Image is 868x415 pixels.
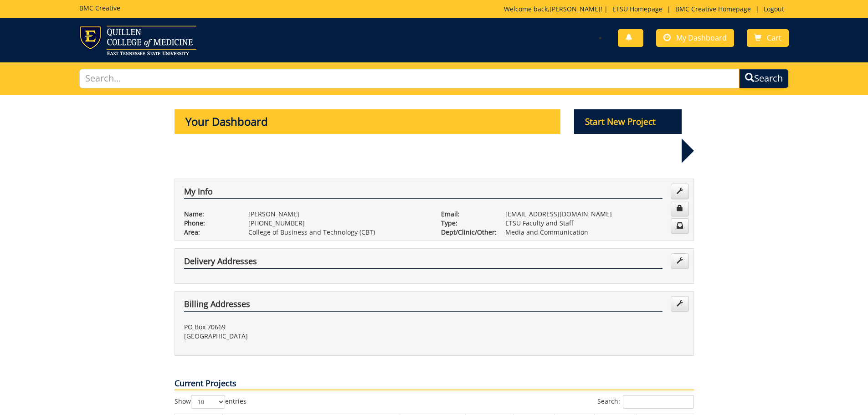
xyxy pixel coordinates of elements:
[597,395,694,409] label: Search:
[175,109,561,134] p: Your Dashboard
[184,257,663,269] h4: Delivery Addresses
[184,323,427,332] p: PO Box 70669
[79,5,120,11] h5: BMC Creative
[505,228,684,237] p: Media and Communication
[79,26,196,55] img: ETSU logo
[550,5,601,13] a: [PERSON_NAME]
[671,184,689,199] a: Edit Info
[441,219,492,228] p: Type:
[747,29,789,47] a: Cart
[656,29,734,47] a: My Dashboard
[184,228,235,237] p: Area:
[767,33,781,43] span: Cart
[248,219,427,228] p: [PHONE_NUMBER]
[184,219,235,228] p: Phone:
[248,210,427,219] p: [PERSON_NAME]
[184,187,663,199] h4: My Info
[671,5,755,13] a: BMC Creative Homepage
[608,5,667,13] a: ETSU Homepage
[441,210,492,219] p: Email:
[505,219,684,228] p: ETSU Faculty and Staff
[574,109,682,134] p: Start New Project
[574,118,682,127] a: Start New Project
[676,33,727,43] span: My Dashboard
[505,210,684,219] p: [EMAIL_ADDRESS][DOMAIN_NAME]
[671,201,689,216] a: Change Password
[671,296,689,312] a: Edit Addresses
[184,300,663,312] h4: Billing Addresses
[175,378,694,390] p: Current Projects
[671,253,689,269] a: Edit Addresses
[671,218,689,234] a: Change Communication Preferences
[504,5,789,14] p: Welcome back, ! | | |
[623,395,694,409] input: Search:
[441,228,492,237] p: Dept/Clinic/Other:
[248,228,427,237] p: College of Business and Technology (CBT)
[184,332,427,341] p: [GEOGRAPHIC_DATA]
[759,5,789,13] a: Logout
[79,69,740,88] input: Search...
[191,395,225,409] select: Showentries
[175,395,247,409] label: Show entries
[184,210,235,219] p: Name:
[739,69,789,88] button: Search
